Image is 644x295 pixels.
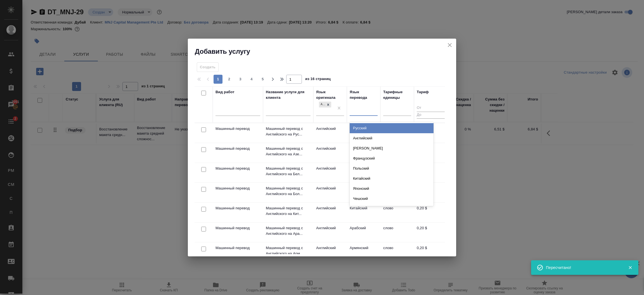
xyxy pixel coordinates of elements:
[313,223,347,242] td: Английский
[350,174,434,184] div: Китайский
[266,186,311,197] p: Машинный перевод с Английского на Бол...
[350,89,378,100] div: Язык перевода
[414,223,448,242] td: 0,20 $
[347,203,380,222] td: Китайский
[318,101,332,108] div: Английский
[624,265,636,270] button: Закрыть
[216,186,260,191] p: Машинный перевод
[313,203,347,222] td: Английский
[305,76,331,84] span: из 16 страниц
[266,146,311,157] p: Машинный перевод с Английского на Азе...
[216,225,260,231] p: Машинный перевод
[347,123,380,143] td: Русский
[446,41,454,49] button: close
[216,146,260,151] p: Машинный перевод
[216,166,260,171] p: Машинный перевод
[347,143,380,163] td: Азербайджанский
[247,76,256,82] span: 4
[546,265,620,270] div: Пересчитано!
[417,112,445,119] input: До
[216,126,260,132] p: Машинный перевод
[313,143,347,163] td: Английский
[266,166,311,177] p: Машинный перевод с Английского на Бел...
[319,102,325,107] div: Английский
[417,105,445,112] input: От
[414,242,448,262] td: 0,20 $
[316,89,344,100] div: Язык оригинала
[350,184,434,194] div: Японский
[380,203,414,222] td: слово
[350,133,434,143] div: Английский
[225,76,234,82] span: 2
[236,76,245,82] span: 3
[347,183,380,202] td: Болгарский
[258,75,267,84] button: 5
[216,89,235,95] div: Вид работ
[266,245,311,256] p: Машинный перевод с Английского на Арм...
[313,123,347,143] td: Английский
[266,126,311,137] p: Машинный перевод с Английского на Рус...
[350,204,434,214] div: Сербский
[236,75,245,84] button: 3
[350,143,434,153] div: [PERSON_NAME]
[313,242,347,262] td: Английский
[414,203,448,222] td: 0,20 $
[216,245,260,251] p: Машинный перевод
[247,75,256,84] button: 4
[347,163,380,182] td: Белорусский
[380,223,414,242] td: слово
[350,153,434,163] div: Французский
[266,225,311,237] p: Машинный перевод с Английского на Ара...
[258,76,267,82] span: 5
[350,194,434,204] div: Чешский
[216,205,260,211] p: Машинный перевод
[347,223,380,242] td: Арабский
[266,89,311,100] div: Название услуги для клиента
[195,47,456,56] h2: Добавить услугу
[313,163,347,182] td: Английский
[417,89,429,95] div: Тариф
[266,205,311,217] p: Машинный перевод с Английского на Кит...
[313,183,347,202] td: Английский
[380,242,414,262] td: слово
[225,75,234,84] button: 2
[350,163,434,174] div: Польский
[347,242,380,262] td: Армянский
[383,89,411,100] div: Тарифные единицы
[350,123,434,133] div: Русский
